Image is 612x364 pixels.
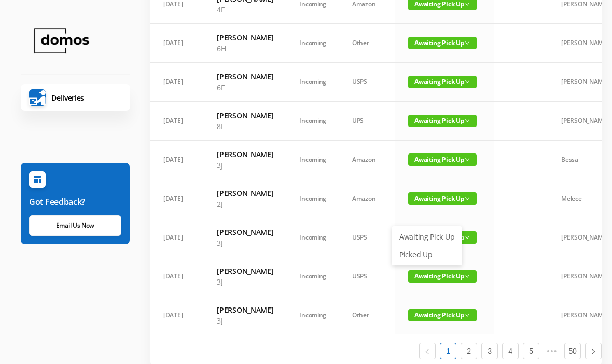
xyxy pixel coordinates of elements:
h6: [PERSON_NAME] [217,110,273,121]
i: icon: down [465,40,470,46]
td: Amazon [339,179,395,218]
i: icon: down [465,274,470,279]
span: Awaiting Pick Up [408,153,477,166]
td: Other [339,24,395,63]
span: Awaiting Pick Up [408,37,477,49]
p: 2J [217,199,273,209]
i: icon: down [465,196,470,201]
h6: [PERSON_NAME] [217,304,273,315]
td: Incoming [286,296,339,334]
i: icon: down [465,118,470,123]
h6: [PERSON_NAME] [217,32,273,43]
i: icon: down [465,2,470,7]
td: Other [339,296,395,334]
span: Awaiting Pick Up [408,76,477,88]
p: 6F [217,82,273,93]
a: 50 [565,343,580,359]
p: 3J [217,315,273,326]
h6: [PERSON_NAME] [217,227,273,237]
span: Awaiting Pick Up [408,115,477,127]
td: USPS [339,63,395,102]
a: 3 [482,343,497,359]
p: 3J [217,237,273,248]
td: USPS [339,257,395,296]
li: Next Page [585,343,602,359]
td: [DATE] [150,102,204,141]
a: 4 [503,343,518,359]
p: 6H [217,43,273,54]
td: [DATE] [150,141,204,179]
li: 50 [564,343,581,359]
a: Picked Up [393,246,461,263]
td: [DATE] [150,257,204,296]
p: 3J [217,160,273,171]
span: ••• [544,343,560,359]
td: Incoming [286,141,339,179]
p: 8F [217,121,273,132]
i: icon: down [465,157,470,162]
td: USPS [339,218,395,257]
i: icon: right [590,348,596,355]
li: Previous Page [419,343,436,359]
i: icon: left [424,348,430,355]
h6: [PERSON_NAME] [217,188,273,199]
a: 2 [461,343,477,359]
a: Deliveries [21,84,130,111]
td: [DATE] [150,179,204,218]
td: Incoming [286,24,339,63]
li: Next 5 Pages [544,343,560,359]
span: Awaiting Pick Up [408,270,477,283]
h6: [PERSON_NAME] [217,265,273,276]
li: 4 [502,343,519,359]
td: [DATE] [150,24,204,63]
span: Awaiting Pick Up [408,192,477,205]
li: 3 [481,343,498,359]
td: [DATE] [150,218,204,257]
td: Incoming [286,102,339,141]
td: Amazon [339,141,395,179]
h6: Got Feedback? [29,195,121,208]
td: Incoming [286,63,339,102]
i: icon: down [465,79,470,85]
td: Incoming [286,179,339,218]
h6: [PERSON_NAME] [217,71,273,82]
li: 2 [461,343,477,359]
p: 3J [217,276,273,287]
td: UPS [339,102,395,141]
h6: [PERSON_NAME] [217,149,273,160]
p: 4F [217,4,273,15]
span: Awaiting Pick Up [408,309,477,321]
td: [DATE] [150,63,204,102]
a: 1 [440,343,456,359]
a: 5 [523,343,539,359]
li: 1 [440,343,456,359]
li: 5 [523,343,539,359]
i: icon: down [465,235,470,240]
a: Awaiting Pick Up [393,229,461,245]
td: [DATE] [150,296,204,334]
td: Incoming [286,218,339,257]
i: icon: down [465,313,470,318]
td: Incoming [286,257,339,296]
a: Email Us Now [29,215,121,236]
